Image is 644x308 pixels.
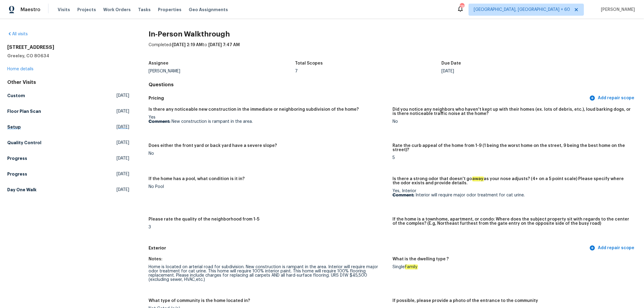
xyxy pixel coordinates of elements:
[138,8,151,12] span: Tasks
[21,7,40,13] span: Maestro
[7,124,21,130] h5: Setup
[149,42,637,58] div: Completed: to
[7,137,129,148] a: Quality Control[DATE]
[7,67,34,71] a: Home details
[393,217,632,226] h5: If the home is a townhome, apartment, or condo: Where does the subject property sit with regards ...
[393,107,632,116] h5: Did you notice any neighbors who haven't kept up with their homes (ex. lots of debris, etc.), lou...
[393,265,632,269] div: Single
[149,31,637,37] h2: In-Person Walkthrough
[393,119,632,124] div: No
[441,69,588,73] div: [DATE]
[393,193,632,197] p: Interior will require major odor treatment for cat urine.
[7,108,41,114] h5: Floor Plan Scan
[158,7,181,13] span: Properties
[149,217,259,221] h5: Please rate the quality of the neighborhood from 1-5
[460,4,464,10] div: 783
[149,115,388,124] div: Yes
[591,94,634,102] span: Add repair scope
[7,184,129,195] a: Day One Walk[DATE]
[7,140,41,146] h5: Quality Control
[149,61,168,65] h5: Assignee
[474,7,570,13] span: [GEOGRAPHIC_DATA], [GEOGRAPHIC_DATA] + 60
[7,171,27,177] h5: Progress
[117,108,129,114] span: [DATE]
[588,243,637,254] button: Add repair scope
[208,43,240,47] span: [DATE] 7:47 AM
[393,177,632,185] h5: Is there a strong odor that doesn't go as your nose adjusts? (4+ on a 5 point scale) Please speci...
[149,119,388,124] p: New construction is rampant in the area.
[117,171,129,177] span: [DATE]
[7,106,129,117] a: Floor Plan Scan[DATE]
[149,119,170,124] b: Comment:
[149,265,388,282] div: Home is located on arterial road for subdivision. New construction is rampant in the area. Interi...
[117,124,129,130] span: [DATE]
[393,299,538,303] h5: If possible, please provide a photo of the entrance to the community
[7,122,129,132] a: Setup[DATE]
[149,185,388,189] div: No Pool
[149,299,250,303] h5: What type of community is the home located in?
[58,7,70,13] span: Visits
[7,169,129,179] a: Progress[DATE]
[7,44,129,50] h2: [STREET_ADDRESS]
[7,93,25,99] h5: Custom
[393,257,449,261] h5: What is the dwelling type ?
[149,82,637,88] h4: Questions
[117,187,129,193] span: [DATE]
[591,244,634,252] span: Add repair scope
[393,189,632,197] div: Yes, Interior
[393,156,632,160] div: 5
[149,151,388,156] div: No
[295,61,323,65] h5: Total Scopes
[472,176,484,181] em: away
[149,177,245,181] h5: If the home has a pool, what condition is it in?
[149,107,359,112] h5: Is there any noticeable new construction in the immediate or neighboring subdivision of the home?
[7,53,129,59] h5: Greeley, CO 80634
[149,245,588,251] h5: Exterior
[7,32,28,36] a: All visits
[149,257,162,261] h5: Notes:
[7,187,37,193] h5: Day One Walk
[405,265,418,269] em: Family
[103,7,131,13] span: Work Orders
[441,61,461,65] h5: Due Date
[149,144,277,148] h5: Does either the front yard or back yard have a severe slope?
[393,193,415,197] b: Comment:
[77,7,96,13] span: Projects
[7,90,129,101] a: Custom[DATE]
[117,93,129,99] span: [DATE]
[7,153,129,164] a: Progress[DATE]
[172,43,203,47] span: [DATE] 2:19 AM
[393,144,632,152] h5: Rate the curb appeal of the home from 1-9 (1 being the worst home on the street, 9 being the best...
[598,7,635,13] span: [PERSON_NAME]
[295,69,441,73] div: 7
[149,69,295,73] div: [PERSON_NAME]
[7,155,27,161] h5: Progress
[117,140,129,146] span: [DATE]
[149,225,388,229] div: 3
[149,95,588,101] h5: Pricing
[189,7,228,13] span: Geo Assignments
[117,155,129,161] span: [DATE]
[7,79,129,85] div: Other Visits
[588,93,637,104] button: Add repair scope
